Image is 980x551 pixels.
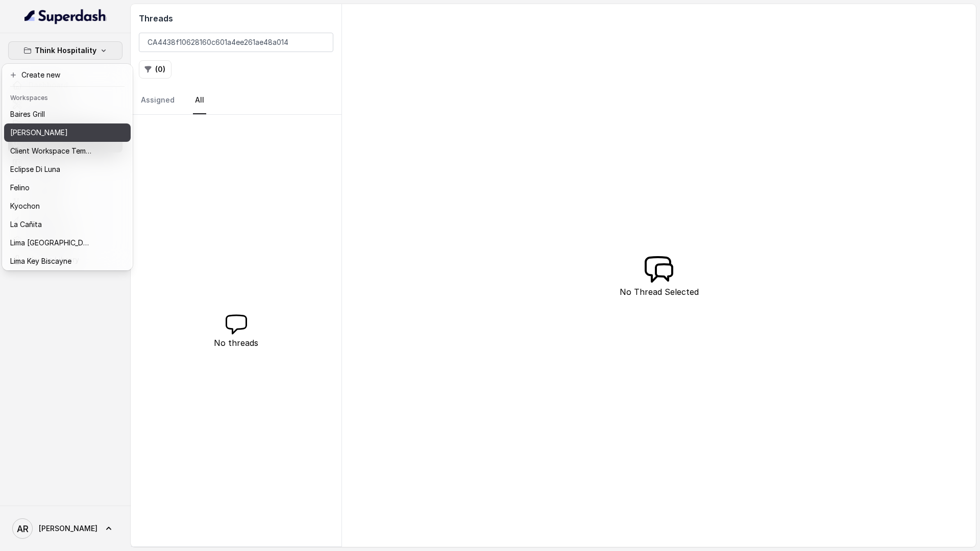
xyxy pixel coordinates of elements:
div: Think Hospitality [2,64,133,270]
p: Baires Grill [10,108,45,120]
p: Lima Key Biscayne [10,255,71,267]
p: [PERSON_NAME] [10,127,68,139]
p: La Cañita [10,218,42,231]
p: Lima [GEOGRAPHIC_DATA] [10,237,92,249]
p: Felino [10,182,30,194]
p: Eclipse Di Luna [10,163,60,176]
p: Client Workspace Template [10,145,92,157]
header: Workspaces [4,89,131,105]
p: Kyochon [10,200,40,212]
button: Create new [4,66,131,84]
p: Think Hospitality [35,44,96,57]
button: Think Hospitality [8,41,122,60]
